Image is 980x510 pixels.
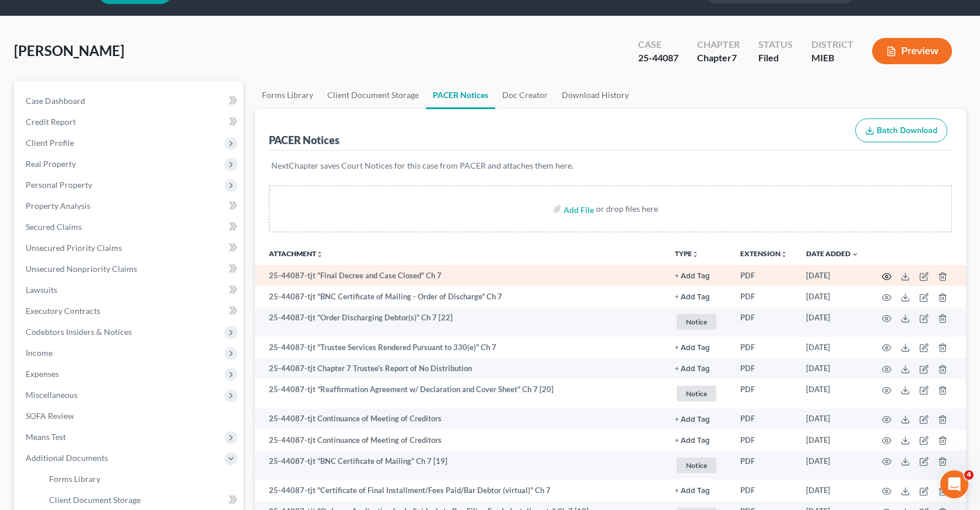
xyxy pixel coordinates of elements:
td: [DATE] [797,308,868,337]
button: + Add Tag [675,437,710,445]
a: Lawsuits [16,280,243,301]
a: Unsecured Nonpriority Claims [16,259,243,280]
td: PDF [731,286,797,307]
span: Expenses [26,369,59,379]
a: + Add Tag [675,270,722,281]
a: Notice [675,312,722,331]
a: Download History [555,81,636,109]
button: Batch Download [855,118,947,143]
td: PDF [731,480,797,501]
span: 4 [964,470,974,480]
span: 7 [731,52,737,63]
td: 25-44087-tjt "Final Decree and Case Closed" Ch 7 [255,265,666,286]
button: + Add Tag [675,416,710,424]
span: Executory Contracts [26,306,100,316]
div: PACER Notices [269,133,339,147]
td: PDF [731,379,797,408]
div: Chapter [697,51,740,65]
a: Doc Creator [495,81,555,109]
a: + Add Tag [675,342,722,353]
button: + Add Tag [675,273,710,280]
td: [DATE] [797,450,868,480]
td: 25-44087-tjt "BNC Certificate of Mailing" Ch 7 [19] [255,450,666,480]
a: + Add Tag [675,413,722,424]
td: [DATE] [797,379,868,408]
div: Case [638,38,678,51]
i: expand_more [852,251,859,258]
td: 25-44087-tjt "Certificate of Final Installment/Fees Paid/Bar Debtor (virtual)" Ch 7 [255,480,666,501]
span: Client Profile [26,138,74,148]
a: Case Dashboard [16,90,243,111]
td: [DATE] [797,358,868,379]
button: + Add Tag [675,294,710,301]
span: [PERSON_NAME] [14,42,124,59]
iframe: Intercom live chat [940,470,968,498]
a: Unsecured Priority Claims [16,237,243,259]
td: 25-44087-tjt Continuance of Meeting of Creditors [255,429,666,450]
td: 25-44087-tjt Chapter 7 Trustee's Report of No Distribution [255,358,666,379]
a: Property Analysis [16,195,243,216]
a: Forms Library [40,469,243,490]
a: + Add Tag [675,363,722,374]
span: Forms Library [49,474,100,484]
span: Additional Documents [26,453,108,463]
span: Client Document Storage [49,495,141,505]
td: [DATE] [797,265,868,286]
div: Status [758,38,793,51]
span: Means Test [26,432,66,442]
td: [DATE] [797,337,868,358]
td: [DATE] [797,429,868,450]
td: PDF [731,408,797,429]
a: Credit Report [16,111,243,132]
span: Notice [677,314,716,330]
td: 25-44087-tjt Continuance of Meeting of Creditors [255,408,666,429]
td: 25-44087-tjt "Order Discharging Debtor(s)" Ch 7 [22] [255,308,666,337]
span: Credit Report [26,117,76,127]
span: Unsecured Priority Claims [26,243,122,253]
button: + Add Tag [675,365,710,373]
span: Property Analysis [26,201,90,211]
td: [DATE] [797,286,868,307]
a: + Add Tag [675,435,722,446]
td: 25-44087-tjt "Reaffirmation Agreement w/ Declaration and Cover Sheet" Ch 7 [20] [255,379,666,408]
a: PACER Notices [426,81,495,109]
span: Notice [677,386,716,401]
span: Personal Property [26,180,92,190]
i: unfold_more [780,251,787,258]
i: unfold_more [692,251,699,258]
button: + Add Tag [675,344,710,352]
td: [DATE] [797,480,868,501]
span: Miscellaneous [26,390,78,400]
td: PDF [731,337,797,358]
a: Notice [675,456,722,475]
button: TYPEunfold_more [675,250,699,258]
span: Batch Download [877,125,937,135]
button: Preview [872,38,952,64]
span: SOFA Review [26,411,74,421]
a: Date Added expand_more [806,249,859,258]
a: SOFA Review [16,406,243,427]
td: 25-44087-tjt "Trustee Services Rendered Pursuant to 330(e)" Ch 7 [255,337,666,358]
div: District [811,38,853,51]
div: Filed [758,51,793,65]
a: Attachmentunfold_more [269,249,323,258]
span: Codebtors Insiders & Notices [26,327,132,337]
a: Executory Contracts [16,301,243,322]
td: PDF [731,429,797,450]
span: Lawsuits [26,285,57,295]
span: Unsecured Nonpriority Claims [26,264,137,274]
div: 25-44087 [638,51,678,65]
span: Case Dashboard [26,96,85,106]
span: Real Property [26,159,76,169]
a: Notice [675,384,722,403]
td: [DATE] [797,408,868,429]
td: 25-44087-tjt "BNC Certificate of Mailing - Order of Discharge" Ch 7 [255,286,666,307]
td: PDF [731,265,797,286]
td: PDF [731,450,797,480]
a: Forms Library [255,81,320,109]
a: Secured Claims [16,216,243,237]
p: NextChapter saves Court Notices for this case from PACER and attaches them here. [271,160,950,172]
td: PDF [731,308,797,337]
div: MIEB [811,51,853,65]
td: PDF [731,358,797,379]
